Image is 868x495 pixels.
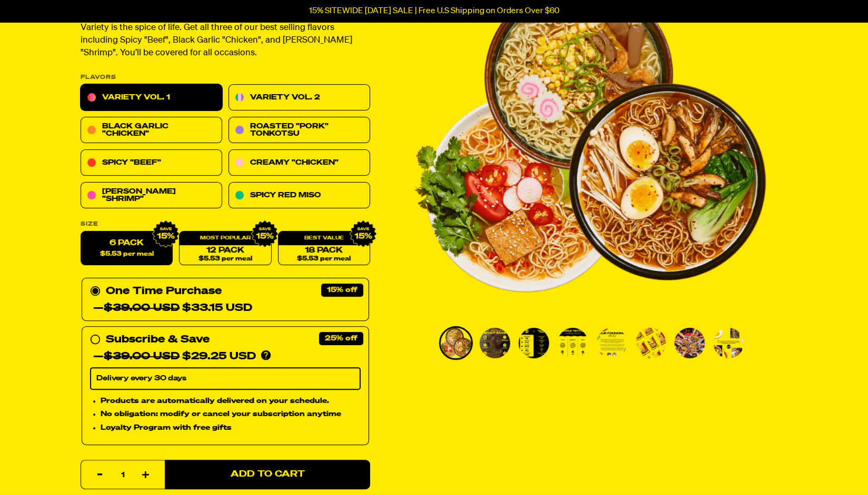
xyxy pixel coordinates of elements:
[90,283,361,317] div: One Time Purchase
[556,326,590,360] li: Go to slide 4
[277,231,370,266] a: 18 Pack$5.53 per meal
[441,328,471,358] img: Variety Vol. 1
[81,75,370,80] p: Flavors
[480,328,510,358] img: Variety Vol. 1
[673,326,706,360] li: Go to slide 7
[101,409,361,420] li: No obligation: modify or cancel your subscription anytime
[93,348,256,365] div: — $29.25 USD
[99,251,153,258] span: $5.53 per meal
[93,300,252,317] div: — $33.15 USD
[228,183,370,209] a: Spicy Red Miso
[228,85,370,111] a: Variety Vol. 2
[712,326,745,360] li: Go to slide 8
[165,460,370,489] button: Add to Cart
[81,117,222,144] a: Black Garlic "Chicken"
[101,395,361,407] li: Products are automatically delivered on your schedule.
[228,150,370,176] a: Creamy "Chicken"
[104,303,179,314] del: $39.00 USD
[106,331,209,348] div: Subscribe & Save
[87,460,158,490] input: quantity
[251,220,278,248] img: IMG_9632.png
[81,22,370,60] p: Variety is the spice of life. Get all three of our best selling flavors including Spicy "Beef", B...
[81,221,370,227] label: Size
[713,328,744,358] img: Variety Vol. 1
[104,351,179,362] del: $39.00 USD
[228,117,370,144] a: Roasted "Pork" Tonkotsu
[101,422,361,434] li: Loyalty Program with free gifts
[517,326,551,360] li: Go to slide 3
[81,183,222,209] a: [PERSON_NAME] "Shrimp"
[674,328,705,358] img: Variety Vol. 1
[595,326,628,360] li: Go to slide 5
[297,256,351,262] span: $5.53 per meal
[349,220,376,248] img: IMG_9632.png
[478,326,512,360] li: Go to slide 2
[439,326,473,360] li: Go to slide 1
[179,231,271,266] a: 12 Pack$5.53 per meal
[81,150,222,176] a: Spicy "Beef"
[81,231,173,266] label: 6 Pack
[81,85,222,111] a: Variety Vol. 1
[634,326,667,360] li: Go to slide 6
[230,470,304,479] span: Add to Cart
[557,328,588,358] img: Variety Vol. 1
[90,368,361,390] select: Subscribe & Save —$39.00 USD$29.25 USD Products are automatically delivered on your schedule. No ...
[198,256,252,262] span: $5.53 per meal
[309,6,560,16] p: 15% SITEWIDE [DATE] SALE | Free U.S Shipping on Orders Over $60
[596,328,627,358] img: Variety Vol. 1
[152,220,179,248] img: IMG_9632.png
[635,328,666,358] img: Variety Vol. 1
[413,326,766,360] div: PDP main carousel thumbnails
[518,328,549,358] img: Variety Vol. 1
